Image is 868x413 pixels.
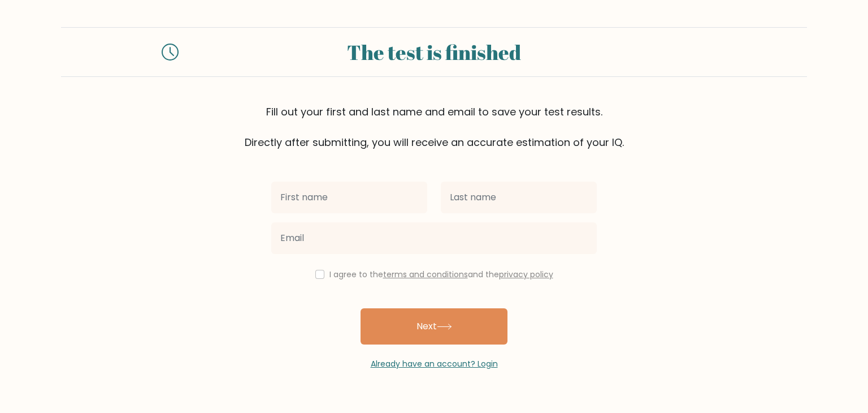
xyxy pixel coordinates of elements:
[271,222,597,254] input: Email
[441,182,597,213] input: Last name
[271,182,427,213] input: First name
[383,269,468,280] a: terms and conditions
[499,269,553,280] a: privacy policy
[361,308,507,345] button: Next
[192,37,676,67] div: The test is finished
[371,358,498,369] a: Already have an account? Login
[329,269,553,280] label: I agree to the and the
[61,104,807,150] div: Fill out your first and last name and email to save your test results. Directly after submitting,...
